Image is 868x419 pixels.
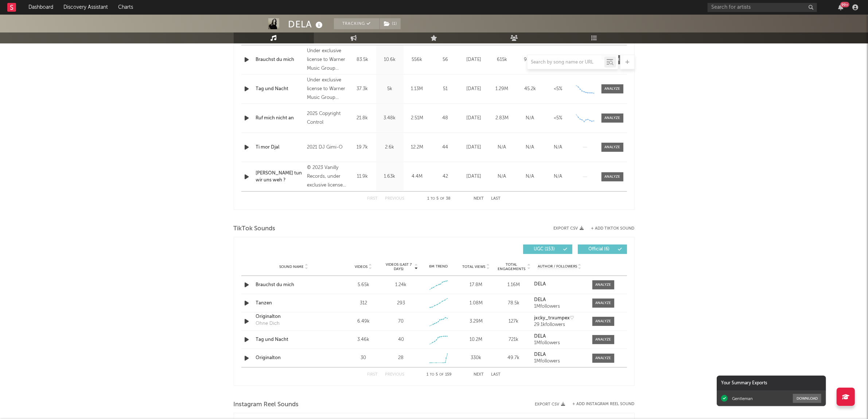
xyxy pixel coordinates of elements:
div: N/A [546,144,571,151]
a: Originalton [256,313,332,320]
div: <5% [546,115,571,122]
div: Your Summary Exports [717,376,826,391]
a: Brauchst du mich [256,281,332,289]
div: 1.24k [395,281,406,289]
div: 2021 DJ Gimi-O [307,143,347,152]
button: + Add TikTok Sound [591,227,635,231]
div: 48 [433,115,458,122]
a: Ruf mich nicht an [256,115,304,122]
button: Previous [385,197,405,201]
button: Last [491,197,501,201]
div: 42 [433,173,458,180]
a: Ti mor Djal [256,144,304,151]
div: 30 [347,354,381,362]
div: DELA [288,18,325,30]
div: 37.3k [351,85,374,93]
span: ( 1 ) [379,18,401,29]
div: 1M followers [534,304,585,309]
div: [PERSON_NAME] tun wir uns weh ? [256,170,304,184]
button: (1) [380,18,401,29]
div: 1.63k [378,173,402,180]
div: Ohne Dich [256,320,280,327]
div: 78.5k [497,300,530,307]
div: Gentleman [732,396,753,401]
div: 11.9k [351,173,374,180]
div: 2.6k [378,144,402,151]
strong: jxcky_trxumpex♡ [534,316,574,320]
div: 2.51M [405,115,429,122]
span: Official ( 6 ) [583,247,616,251]
div: 1M followers [534,341,585,346]
input: Search for artists [708,3,817,12]
div: 1.16M [497,281,530,289]
div: 6M Trend [421,264,455,269]
div: 1.08M [459,300,493,307]
button: First [367,373,378,377]
button: + Add Instagram Reel Sound [573,402,635,406]
div: + Add Instagram Reel Sound [565,402,635,406]
a: DELA [534,297,585,303]
button: Next [474,197,484,201]
strong: DELA [534,352,546,357]
div: 1M followers [534,359,585,364]
div: Originalton [256,354,332,362]
div: 10.2M [459,336,493,343]
button: 99+ [838,4,843,10]
strong: DELA [534,282,546,287]
div: © 2023 Vanilly Records, under exclusive license to Universal Music GmbH [307,164,347,190]
div: N/A [490,144,514,151]
div: 44 [433,144,458,151]
span: Author / Followers [538,264,577,269]
div: 330k [459,354,493,362]
div: 29.1k followers [534,322,585,327]
div: 2.83M [490,115,514,122]
div: Under exclusive license to Warner Music Group Germany Holding GmbH,, © 2025 DELA [307,76,347,102]
div: 3.48k [378,115,402,122]
span: to [430,373,434,376]
div: [DATE] [462,115,486,122]
a: DELA [534,282,585,287]
input: Search by song name or URL [528,59,604,65]
div: [DATE] [462,173,486,180]
button: Official(6) [578,245,627,254]
button: UGC(153) [523,245,572,254]
a: Tanzen [256,300,332,307]
div: 21.8k [351,115,374,122]
div: N/A [490,173,514,180]
span: Videos [355,265,368,269]
div: N/A [518,173,542,180]
a: Tag und Nacht [256,85,304,93]
div: 5k [378,85,402,93]
a: DELA [534,352,585,357]
span: UGC ( 153 ) [528,247,561,251]
div: N/A [518,144,542,151]
div: N/A [518,115,542,122]
div: 2025 Copyright Control [307,109,347,127]
div: [DATE] [462,144,486,151]
strong: DELA [534,334,546,339]
div: 28 [398,354,404,362]
span: TikTok Sounds [234,224,276,233]
div: 3.46k [347,336,381,343]
div: 1.29M [490,85,514,93]
span: Videos (last 7 days) [384,262,413,271]
div: 70 [398,318,404,325]
button: Last [491,373,501,377]
span: Instagram Reel Sounds [234,400,299,409]
button: Download [793,394,821,403]
div: 12.2M [405,144,429,151]
div: 19.7k [351,144,374,151]
div: 17.8M [459,281,493,289]
div: <5% [546,85,571,93]
div: 4.4M [405,173,429,180]
span: of [440,197,445,200]
a: jxcky_trxumpex♡ [534,316,585,321]
div: 99 + [840,2,849,7]
div: 49.7k [497,354,530,362]
div: Tag und Nacht [256,336,332,343]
